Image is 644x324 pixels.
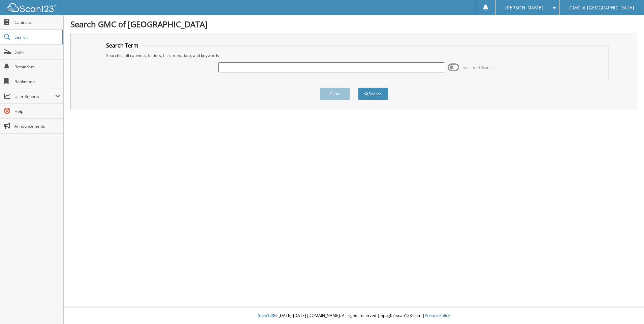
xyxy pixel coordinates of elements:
[505,6,543,10] span: [PERSON_NAME]
[14,64,60,70] span: Reminders
[103,42,142,49] legend: Search Term
[103,53,605,58] div: Searches all cabinets, folders, files, metadata, and keywords
[463,65,493,70] span: Advanced Search
[64,307,644,324] div: © [DATE]-[DATE] [DOMAIN_NAME]. All rights reserved | appg02-scan123-com |
[7,3,57,12] img: scan123-logo-white.svg
[70,19,637,30] h1: Search GMC of [GEOGRAPHIC_DATA]
[14,108,60,114] span: Help
[14,79,60,85] span: Bookmarks
[610,292,644,324] iframe: Chat Widget
[14,94,55,99] span: User Reports
[258,313,274,318] span: Scan123
[14,123,60,129] span: Announcements
[14,34,59,40] span: Search
[358,88,388,100] button: Search
[425,313,450,318] a: Privacy Policy
[569,6,634,10] span: GMC of [GEOGRAPHIC_DATA]
[320,88,350,100] button: Clear
[14,20,60,25] span: Cabinets
[14,49,60,55] span: Scan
